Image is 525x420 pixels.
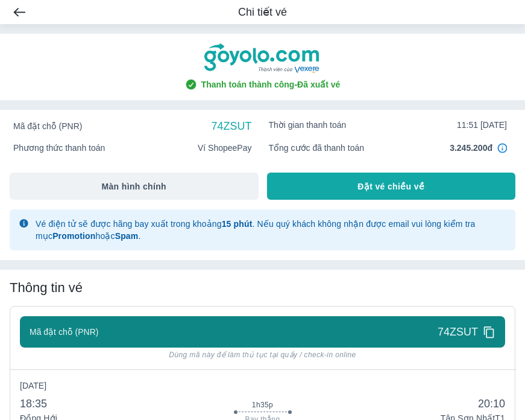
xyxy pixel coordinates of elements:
[20,396,171,411] span: 18:35
[267,173,516,200] button: Đặt vé chiều về
[36,219,476,241] span: Vé điện tử sẽ được hãng bay xuất trong khoảng . Nếu quý khách không nhận được email vui lòng kiểm...
[354,396,505,411] span: 20:10
[450,142,492,154] span: 3.245.200đ
[269,119,347,131] span: Thời gian thanh toán
[185,78,197,91] img: check-circle
[52,231,95,241] strong: Promotion
[30,326,98,338] span: Mã đặt chỗ (PNR)
[198,142,252,154] span: Ví ShopeePay
[13,142,105,154] span: Phương thức thanh toán
[13,8,25,16] img: arrow-left
[13,120,82,132] span: Mã đặt chỗ (PNR)
[169,350,356,360] span: Dùng mã này để làm thủ tục tại quầy / check-in online
[269,142,365,154] span: Tổng cước đã thanh toán
[357,180,424,192] span: Đặt vé chiều về
[222,219,253,229] strong: 15 phút
[10,280,83,295] span: Thông tin vé
[252,400,273,410] span: 1h35p
[101,180,166,192] span: Màn hình chính
[212,119,252,133] span: 74ZSUT
[10,173,259,200] button: Màn hình chính
[204,43,321,74] img: goyolo-logo
[438,325,478,339] span: 74ZSUT
[238,5,287,19] span: Chi tiết vé
[19,219,28,227] img: glyph
[457,119,507,131] span: 11:51 [DATE]
[497,143,507,153] img: in4
[115,231,139,241] strong: Spam
[20,380,56,392] span: [DATE]
[201,78,341,91] span: Thanh toán thành công - Đã xuất vé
